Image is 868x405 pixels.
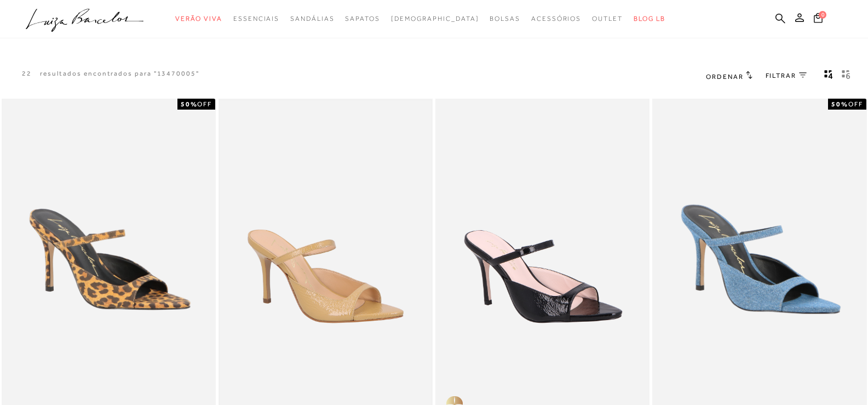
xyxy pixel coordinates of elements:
span: Bolsas [490,15,520,22]
span: Acessórios [531,15,581,22]
a: categoryNavScreenReaderText [175,9,222,29]
span: OFF [848,100,863,108]
button: gridText6Desc [838,69,854,83]
a: categoryNavScreenReaderText [592,9,623,29]
span: OFF [197,100,212,108]
strong: 50% [831,100,848,108]
span: [DEMOGRAPHIC_DATA] [391,15,479,22]
strong: 50% [181,100,198,108]
a: categoryNavScreenReaderText [290,9,334,29]
button: Mostrar 4 produtos por linha [821,69,836,83]
a: noSubCategoriesText [391,9,479,29]
: resultados encontrados para "13470005" [40,69,199,78]
a: categoryNavScreenReaderText [345,9,380,29]
span: 0 [819,11,826,19]
a: categoryNavScreenReaderText [233,9,279,29]
span: Sandálias [290,15,334,22]
p: 22 [22,69,32,78]
span: BLOG LB [634,15,665,22]
span: Sapatos [345,15,380,22]
span: Outlet [592,15,623,22]
a: categoryNavScreenReaderText [490,9,520,29]
button: 0 [810,12,826,27]
span: Essenciais [233,15,279,22]
span: Ordenar [706,73,743,81]
a: categoryNavScreenReaderText [531,9,581,29]
a: BLOG LB [634,9,665,29]
span: FILTRAR [766,71,796,81]
span: Verão Viva [175,15,222,22]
